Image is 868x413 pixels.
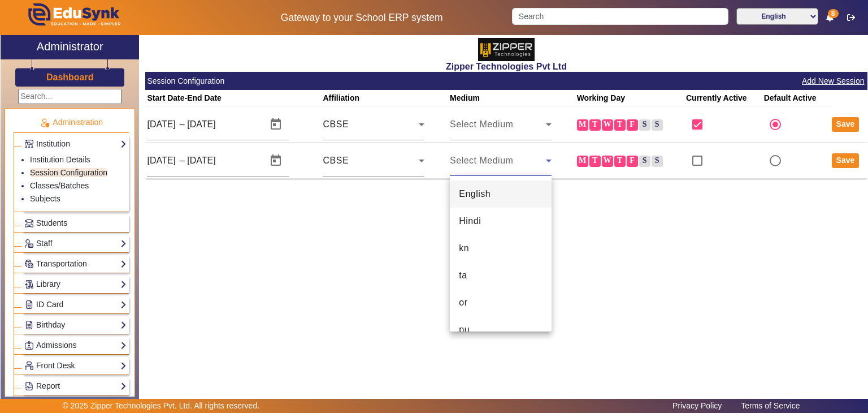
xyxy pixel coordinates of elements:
span: ta [459,269,467,282]
span: English [459,187,491,201]
span: kn [459,242,469,255]
span: or [459,296,467,309]
span: Hindi [459,214,481,228]
span: pu [459,323,470,337]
